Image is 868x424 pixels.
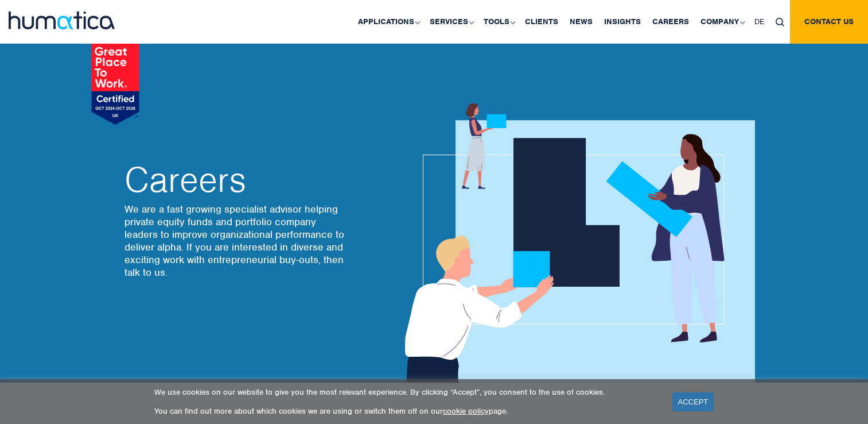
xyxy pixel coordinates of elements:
[672,392,714,411] a: ACCEPT
[754,17,764,26] span: DE
[776,18,784,26] img: search_icon
[443,406,489,416] a: cookie policy
[124,163,348,197] h2: Careers
[9,11,115,29] img: logo
[124,203,348,279] p: We are a fast growing specialist advisor helping private equity funds and portfolio company leade...
[394,103,755,383] img: about_banner1
[154,406,658,416] p: You can find out more about which cookies we are using or switch them off on our page.
[154,387,658,397] p: We use cookies on our website to give you the most relevant experience. By clicking “Accept”, you...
